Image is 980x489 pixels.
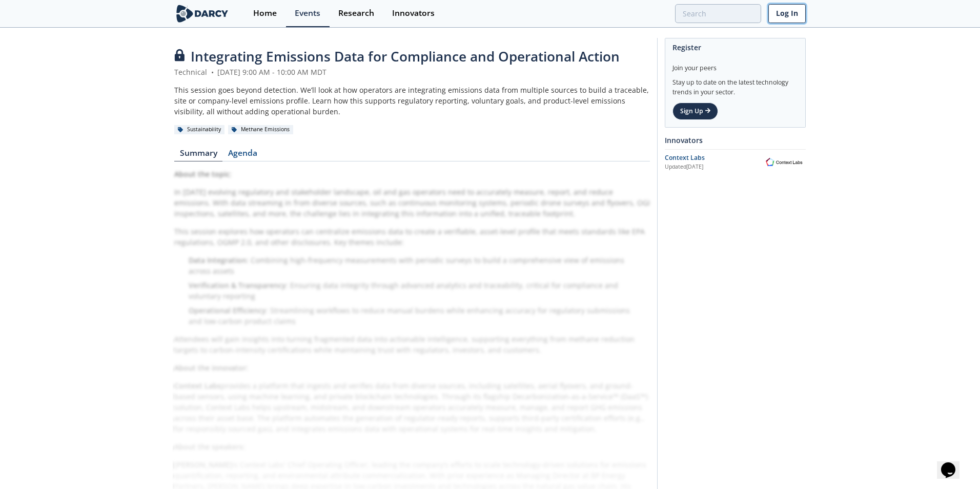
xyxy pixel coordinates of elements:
input: Advanced Search [675,4,761,23]
img: Context Labs [763,156,806,168]
div: Stay up to date on the latest technology trends in your sector. [672,73,798,97]
span: Integrating Emissions Data for Compliance and Operational Action [191,47,620,66]
a: Agenda [222,149,262,161]
div: Methane Emissions [228,125,293,134]
div: Innovators [665,131,806,149]
div: Home [253,9,277,17]
a: Log In [768,4,806,23]
div: Technical [DATE] 9:00 AM - 10:00 AM MDT [174,67,650,77]
div: Join your peers [672,56,798,73]
a: Summary [174,149,222,161]
div: Context Labs [665,153,763,162]
div: Register [672,38,798,56]
img: logo-wide.svg [174,5,230,23]
div: Sustainability [174,125,224,134]
a: Context Labs Updated[DATE] Context Labs [665,153,806,171]
iframe: chat widget [937,448,970,479]
a: Sign Up [672,103,718,120]
div: Research [338,9,374,17]
div: This session goes beyond detection. We’ll look at how operators are integrating emissions data fr... [174,85,650,117]
div: Updated [DATE] [665,163,763,171]
span: • [209,67,215,77]
div: Innovators [392,9,435,17]
div: Events [295,9,320,17]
